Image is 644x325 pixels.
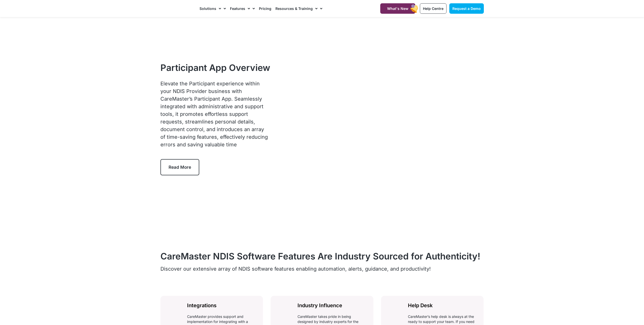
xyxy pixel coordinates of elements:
[423,6,443,11] span: Help Centre
[160,62,270,73] h1: Participant App Overview
[160,251,484,261] h2: CareMaster NDIS Software Features Are Industry Sourced for Authenticity!
[408,302,477,309] h2: Help Desk
[298,302,367,309] h2: Industry Influence
[420,3,447,14] a: Help Centre
[160,81,268,148] span: Elevate the Participant experience within your NDIS Provider business with CareMaster’s Participa...
[380,3,415,14] a: What's New
[452,6,481,11] span: Request a Demo
[449,3,484,14] a: Request a Demo
[160,266,431,272] span: Discover our extensive array of NDIS software features enabling automation, alerts, guidance, and...
[169,165,191,170] span: Read More
[167,302,181,317] img: CareMaster NDIS CRM ensures seamless work integration with Xero and MYOB, optimising financial ma...
[187,302,257,309] h2: Integrations
[160,5,195,12] img: CareMaster Logo
[387,302,402,317] img: Help Desk aids CareMaster NDIS software, including admin and app features.
[387,6,408,11] span: What's New
[277,302,292,317] img: Industry-informed, CareMaster NDIS CRM integrates NDIS Support Worker and Participant Apps, showc...
[160,159,199,175] a: Read More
